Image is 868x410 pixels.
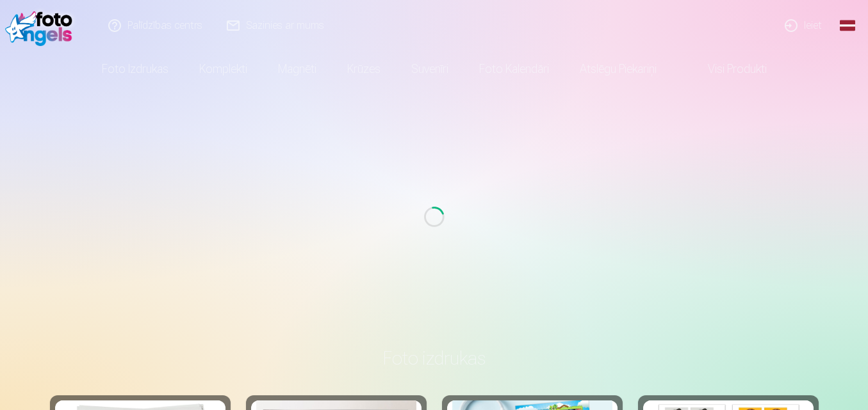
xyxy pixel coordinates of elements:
[86,51,184,87] a: Foto izdrukas
[60,347,808,370] h3: Foto izdrukas
[464,51,564,87] a: Foto kalendāri
[184,51,263,87] a: Komplekti
[5,5,79,46] img: /fa1
[396,51,464,87] a: Suvenīri
[332,51,396,87] a: Krūzes
[672,51,782,87] a: Visi produkti
[564,51,672,87] a: Atslēgu piekariņi
[263,51,332,87] a: Magnēti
